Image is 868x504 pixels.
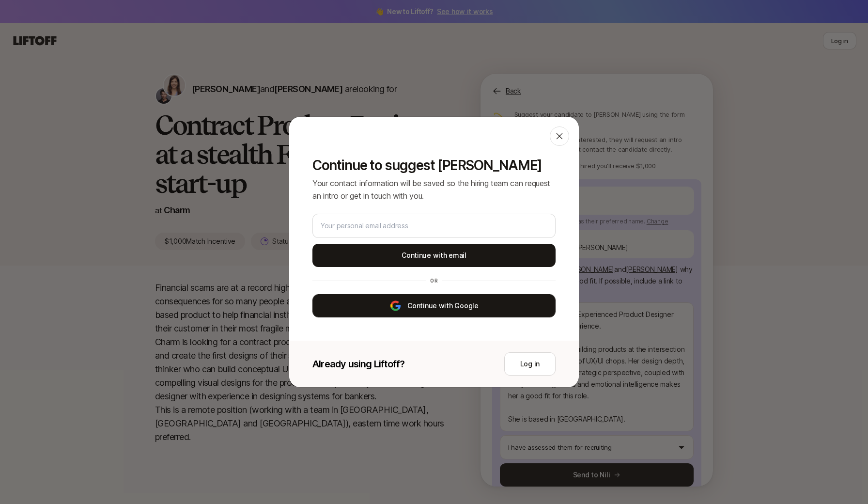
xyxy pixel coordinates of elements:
[389,300,402,312] img: google-logo
[504,352,556,376] button: Log in
[312,157,556,173] p: Continue to suggest [PERSON_NAME]
[312,244,556,267] button: Continue with email
[312,177,556,202] p: Your contact information will be saved so the hiring team can request an intro or get in touch wi...
[312,294,556,317] button: Continue with Google
[426,277,442,284] div: or
[321,220,547,232] input: Your personal email address
[312,357,404,371] p: Already using Liftoff?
